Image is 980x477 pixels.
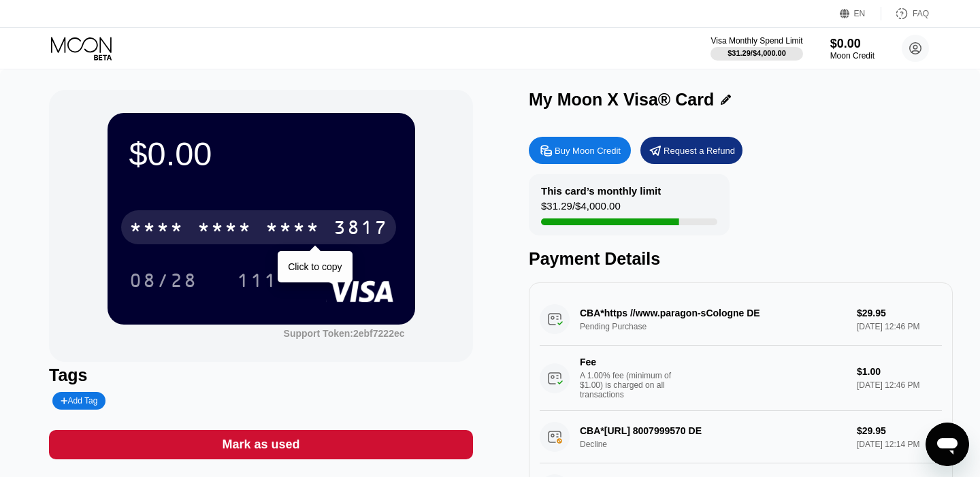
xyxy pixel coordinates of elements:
div: 111 [227,263,288,297]
div: $1.00 [857,366,942,377]
div: $31.29 / $4,000.00 [728,49,786,57]
div: 3817 [333,218,388,240]
div: Buy Moon Credit [529,137,631,164]
div: Visa Monthly Spend Limit [710,36,802,46]
div: Mark as used [222,437,299,453]
div: Buy Moon Credit [555,145,621,157]
div: $31.29 / $4,000.00 [541,200,621,218]
div: Tags [49,365,473,385]
div: $0.00Moon Credit [830,37,875,61]
div: $0.00 [129,135,393,173]
div: [DATE] 12:46 PM [857,380,942,390]
div: 08/28 [129,272,197,293]
div: Add Tag [52,392,105,410]
div: 111 [237,272,278,293]
div: FAQ [913,9,929,18]
div: Click to copy [288,261,342,272]
div: $0.00 [830,37,875,51]
div: EN [854,9,866,18]
div: EN [840,7,881,20]
div: Add Tag [61,396,97,406]
div: My Moon X Visa® Card [529,90,714,110]
div: A 1.00% fee (minimum of $1.00) is charged on all transactions [580,371,682,399]
iframe: Кнопка запуска окна обмена сообщениями [926,423,969,466]
div: 08/28 [119,263,208,297]
div: Visa Monthly Spend Limit$31.29/$4,000.00 [710,36,802,61]
div: Payment Details [529,249,953,269]
div: FeeA 1.00% fee (minimum of $1.00) is charged on all transactions$1.00[DATE] 12:46 PM [540,346,942,411]
div: Request a Refund [640,137,742,164]
div: FAQ [881,7,929,20]
div: Mark as used [49,430,473,459]
div: Request a Refund [664,145,735,157]
div: Moon Credit [830,51,875,61]
div: Support Token: 2ebf7222ec [284,328,405,339]
div: Support Token:2ebf7222ec [284,328,405,339]
div: This card’s monthly limit [541,185,661,197]
div: Fee [580,357,675,367]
